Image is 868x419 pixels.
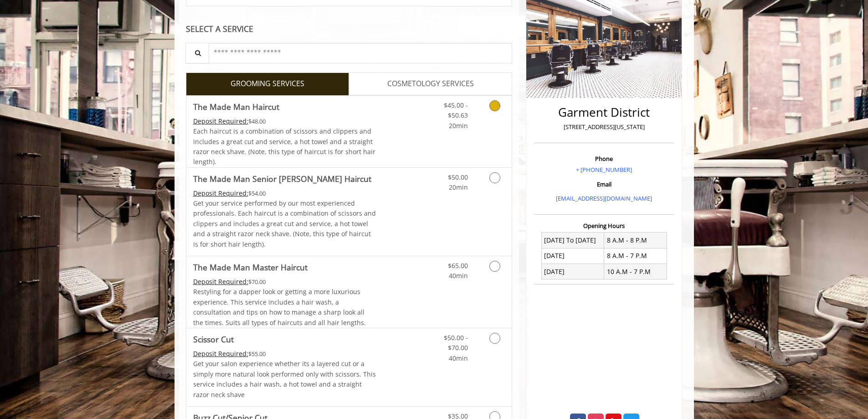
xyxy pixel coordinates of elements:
b: The Made Man Master Haircut [193,261,308,274]
button: Service Search [185,43,209,63]
span: This service needs some Advance to be paid before we block your appointment [193,117,248,125]
a: [EMAIL_ADDRESS][DOMAIN_NAME] [556,194,652,202]
p: Get your service performed by our most experienced professionals. Each haircut is a combination o... [193,198,376,249]
span: $45.00 - $50.63 [444,101,468,119]
b: The Made Man Haircut [193,100,279,113]
span: 20min [449,121,468,130]
td: [DATE] [541,248,604,264]
td: [DATE] [541,264,604,279]
p: Get your salon experience whether its a layered cut or a simply more natural look performed only ... [193,359,376,400]
span: Restyling for a dapper look or getting a more luxurious experience. This service includes a hair ... [193,287,366,326]
h2: Garment District [536,106,672,119]
span: This service needs some Advance to be paid before we block your appointment [193,189,248,197]
div: $55.00 [193,349,376,359]
span: $50.00 [448,173,468,181]
td: 10 A.M - 7 P.M [604,264,667,279]
div: $70.00 [193,277,376,287]
span: This service needs some Advance to be paid before we block your appointment [193,349,248,358]
span: GROOMING SERVICES [231,78,304,90]
span: COSMETOLOGY SERVICES [387,78,474,90]
h3: Email [536,181,672,187]
a: + [PHONE_NUMBER] [576,166,632,174]
p: [STREET_ADDRESS][US_STATE] [536,122,672,132]
b: Scissor Cut [193,333,234,346]
div: $48.00 [193,116,376,126]
td: 8 A.M - 7 P.M [604,248,667,264]
span: 40min [449,354,468,362]
span: 40min [449,271,468,280]
span: Each haircut is a combination of scissors and clippers and includes a great cut and service, a ho... [193,127,375,166]
b: The Made Man Senior [PERSON_NAME] Haircut [193,172,371,185]
div: $54.00 [193,188,376,198]
span: $65.00 [448,261,468,270]
div: SELECT A SERVICE [186,25,513,33]
h3: Opening Hours [534,222,674,229]
td: 8 A.M - 8 P.M [604,233,667,248]
span: This service needs some Advance to be paid before we block your appointment [193,277,248,286]
span: 20min [449,183,468,191]
span: $50.00 - $70.00 [444,333,468,352]
h3: Phone [536,155,672,162]
td: [DATE] To [DATE] [541,233,604,248]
